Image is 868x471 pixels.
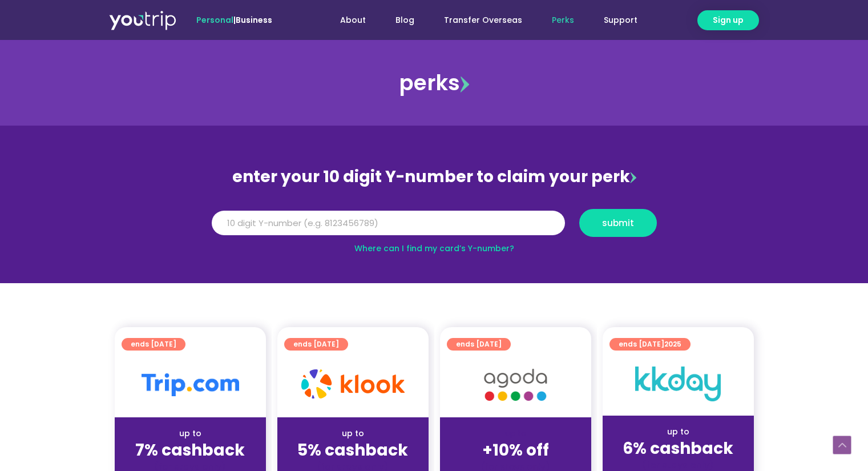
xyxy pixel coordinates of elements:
a: Perks [537,10,589,31]
strong: 7% cashback [135,439,245,461]
a: ends [DATE] [447,338,511,351]
a: Business [236,14,272,26]
span: Personal [196,14,233,26]
span: ends [DATE] [293,338,339,351]
span: ends [DATE] [619,338,681,351]
a: ends [DATE]2025 [609,338,691,351]
a: Blog [381,10,429,31]
button: submit [579,209,657,237]
span: 2025 [664,339,681,349]
nav: Menu [303,10,652,31]
strong: 6% cashback [623,437,733,460]
a: Sign up [697,10,759,30]
div: enter your 10 digit Y-number to claim your perk [206,162,663,192]
strong: 5% cashback [297,439,408,461]
form: Y Number [212,209,657,245]
a: Support [589,10,652,31]
a: ends [DATE] [284,338,348,351]
span: ends [DATE] [456,338,502,351]
strong: +10% off [482,439,549,461]
span: ends [DATE] [131,338,176,351]
a: Where can I find my card’s Y-number? [354,243,514,254]
span: | [196,14,272,26]
div: up to [612,426,745,438]
span: Sign up [713,14,744,26]
a: ends [DATE] [122,338,185,351]
input: 10 digit Y-number (e.g. 8123456789) [212,211,565,236]
a: About [325,10,381,31]
span: up to [505,428,526,439]
div: up to [286,428,419,440]
a: Transfer Overseas [429,10,537,31]
div: up to [124,428,257,440]
div: (for stays only) [612,459,745,471]
span: submit [602,219,634,227]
